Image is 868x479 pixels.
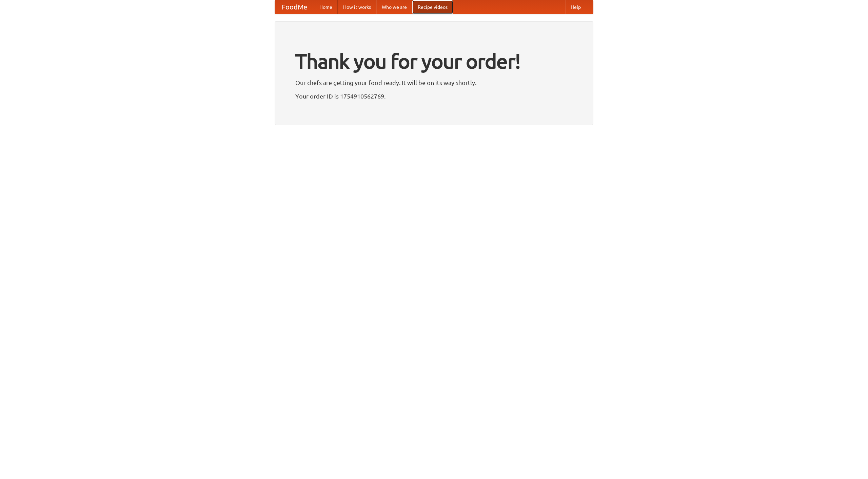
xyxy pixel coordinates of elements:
p: Our chefs are getting your food ready. It will be on its way shortly. [295,78,573,88]
a: Recipe videos [412,0,453,14]
h1: Thank you for your order! [295,45,573,78]
a: FoodMe [275,0,314,14]
a: Home [314,0,338,14]
a: Who we are [376,0,412,14]
a: Help [565,0,586,14]
p: Your order ID is 1754910562769. [295,91,573,101]
a: How it works [338,0,376,14]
